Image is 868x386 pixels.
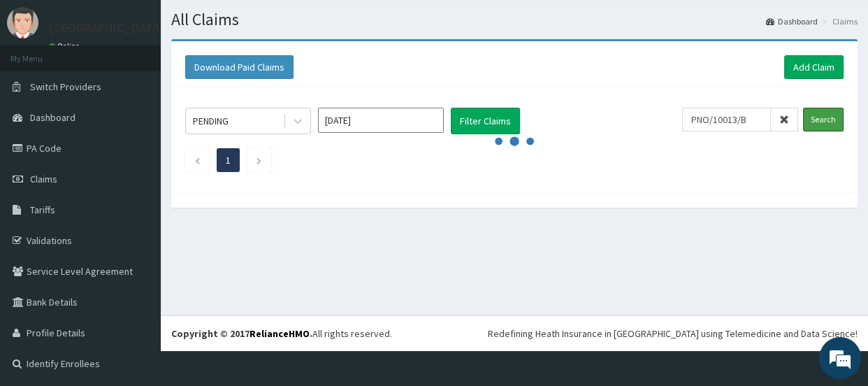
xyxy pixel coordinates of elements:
[766,15,818,27] a: Dashboard
[171,327,312,340] strong: Copyright © 2017 .
[819,15,858,27] li: Claims
[30,111,75,124] span: Dashboard
[49,41,82,51] a: Online
[493,120,535,162] svg: audio-loading
[451,108,520,134] button: Filter Claims
[30,173,57,185] span: Claims
[194,154,201,166] a: Previous page
[161,315,868,351] footer: All rights reserved.
[30,80,101,93] span: Switch Providers
[49,22,164,34] p: [GEOGRAPHIC_DATA]
[7,246,266,295] textarea: Type your message and hit 'Enter'
[803,108,844,131] input: Search
[81,108,193,250] span: We're online!
[7,7,38,38] img: User Image
[185,55,294,79] button: Download Paid Claims
[171,10,858,29] h1: All Claims
[26,70,57,105] img: d_794563401_company_1708531726252_794563401
[226,154,231,166] a: Page 1 is your current page
[73,78,235,96] div: Chat with us now
[30,203,55,216] span: Tariffs
[784,55,844,79] a: Add Claim
[229,7,263,41] div: Minimize live chat window
[249,327,310,340] a: RelianceHMO
[682,108,771,131] input: Search by HMO ID
[193,114,229,128] div: PENDING
[256,154,262,166] a: Next page
[488,327,858,341] div: Redefining Heath Insurance in [GEOGRAPHIC_DATA] using Telemedicine and Data Science!
[318,108,444,133] input: Select Month and Year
